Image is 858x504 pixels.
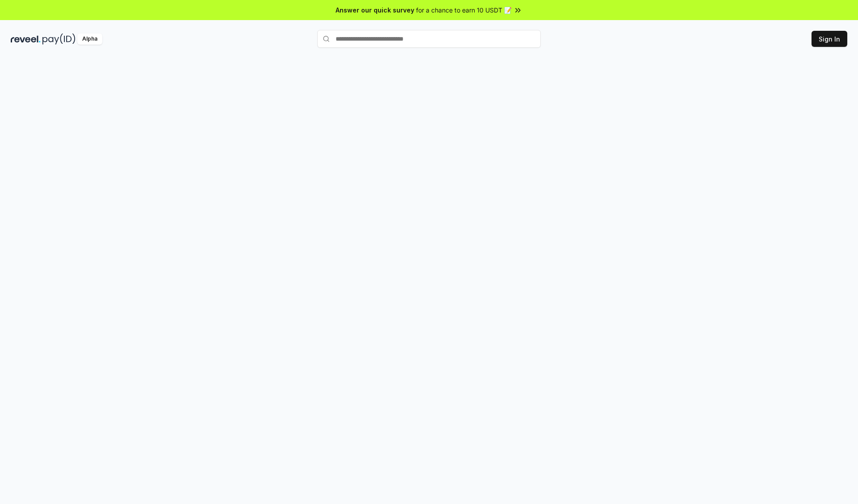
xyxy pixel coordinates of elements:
span: for a chance to earn 10 USDT 📝 [416,5,512,15]
button: Sign In [812,31,847,47]
img: pay_id [42,33,76,45]
span: Answer our quick survey [336,5,414,15]
img: reveel_dark [11,33,41,45]
div: Alpha [77,33,102,45]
